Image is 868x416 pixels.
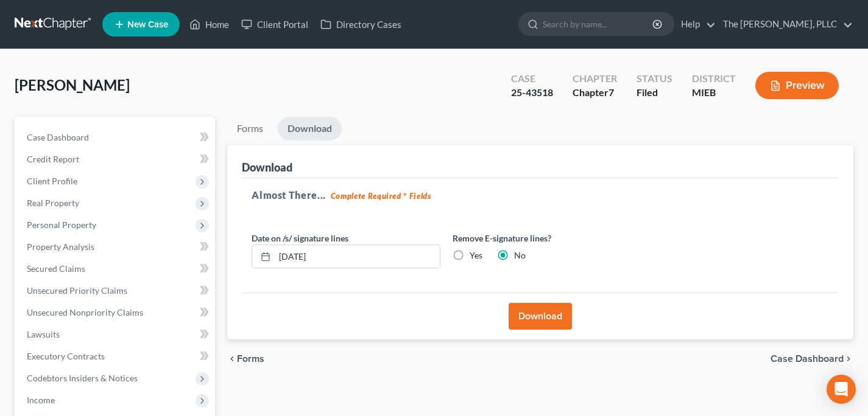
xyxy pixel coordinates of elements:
[17,302,215,324] a: Unsecured Nonpriority Claims
[27,373,138,383] span: Codebtors Insiders & Notices
[827,375,856,404] div: Open Intercom Messenger
[227,117,273,140] a: Forms
[17,127,215,148] a: Case Dashboard
[637,86,672,100] div: Filed
[27,263,85,274] span: Secured Claims
[717,13,853,35] a: The [PERSON_NAME], PLLC
[27,132,89,142] span: Case Dashboard
[27,241,94,252] span: Property Analysis
[675,13,716,35] a: Help
[511,72,553,86] div: Case
[17,258,215,280] a: Secured Claims
[17,148,215,170] a: Credit Report
[609,86,614,98] span: 7
[543,13,654,35] input: Search by name...
[237,354,264,364] span: Forms
[275,245,440,268] input: MM/DD/YYYY
[509,303,572,330] button: Download
[17,280,215,302] a: Unsecured Priority Claims
[453,232,641,244] label: Remove E-signature lines?
[183,13,235,35] a: Home
[692,72,736,86] div: District
[15,76,130,94] span: [PERSON_NAME]
[127,20,168,29] span: New Case
[331,191,431,201] strong: Complete Required * Fields
[314,13,408,35] a: Directory Cases
[27,176,77,186] span: Client Profile
[27,285,127,296] span: Unsecured Priority Claims
[235,13,314,35] a: Client Portal
[573,72,617,86] div: Chapter
[573,86,617,100] div: Chapter
[771,354,844,364] span: Case Dashboard
[844,354,853,364] i: chevron_right
[17,324,215,345] a: Lawsuits
[27,154,79,164] span: Credit Report
[17,236,215,258] a: Property Analysis
[771,354,853,364] a: Case Dashboard chevron_right
[27,307,143,317] span: Unsecured Nonpriority Claims
[27,329,60,339] span: Lawsuits
[692,86,736,100] div: MIEB
[242,160,292,175] div: Download
[514,249,526,262] label: No
[278,117,342,140] a: Download
[27,220,96,230] span: Personal Property
[27,351,105,361] span: Executory Contracts
[252,232,348,244] label: Date on /s/ signature lines
[755,72,839,99] button: Preview
[227,354,281,364] button: chevron_left Forms
[252,188,829,203] h5: Almost There...
[470,249,482,262] label: Yes
[17,345,215,367] a: Executory Contracts
[637,72,672,86] div: Status
[27,198,79,208] span: Real Property
[27,395,55,405] span: Income
[227,354,237,364] i: chevron_left
[511,86,553,100] div: 25-43518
